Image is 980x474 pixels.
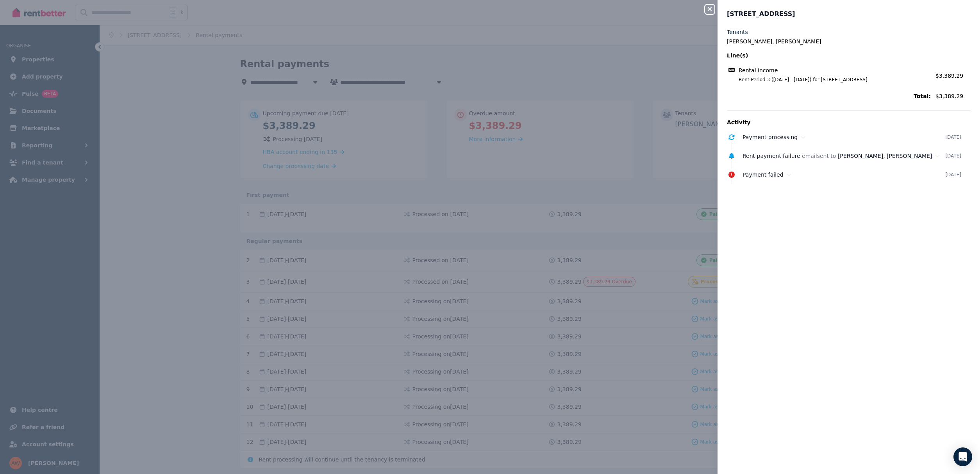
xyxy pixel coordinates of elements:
span: Rental income [739,66,778,74]
span: Total: [727,92,931,100]
span: Rent payment failure [743,153,800,159]
label: Tenants [727,28,748,36]
time: [DATE] [945,153,961,159]
time: [DATE] [945,134,961,140]
legend: [PERSON_NAME], [PERSON_NAME] [727,38,971,45]
span: Payment failed [743,172,784,178]
span: Line(s) [727,52,931,59]
p: Activity [727,118,971,126]
span: Rent Period 3 ([DATE] - [DATE]) for [STREET_ADDRESS] [729,77,931,83]
div: email sent to [743,152,945,160]
time: [DATE] [945,172,961,178]
span: $3,389.29 [935,73,963,79]
div: Open Intercom Messenger [953,447,972,466]
span: [PERSON_NAME], [PERSON_NAME] [838,153,932,159]
span: $3,389.29 [935,92,971,100]
span: Payment processing [743,134,798,140]
span: [STREET_ADDRESS] [727,9,795,19]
